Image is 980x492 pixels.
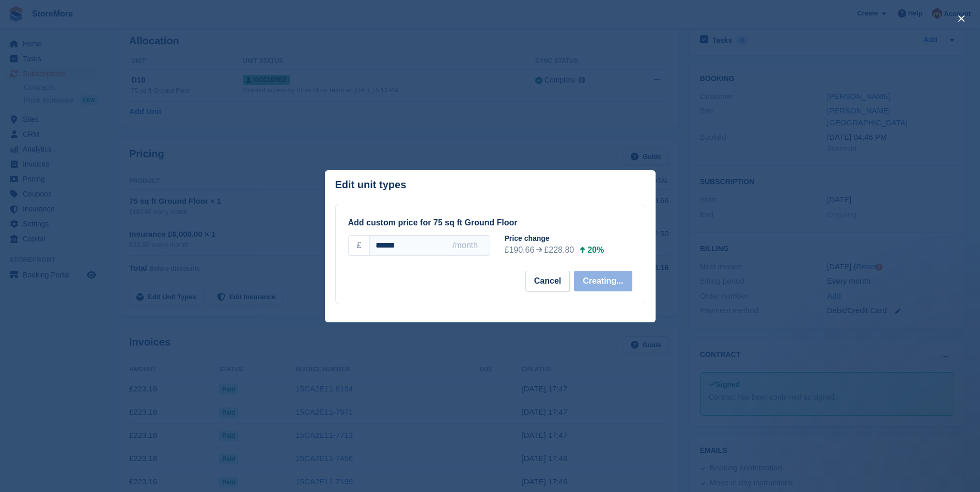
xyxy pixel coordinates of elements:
div: £190.66 [505,244,535,256]
button: Creating... [574,271,632,291]
button: Cancel [525,271,570,291]
div: Add custom price for 75 sq ft Ground Floor [348,217,632,229]
div: £228.80 [544,244,574,256]
div: Price change [505,233,641,244]
button: close [953,10,970,27]
p: Edit unit types [335,179,407,191]
div: 20% [587,244,604,256]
